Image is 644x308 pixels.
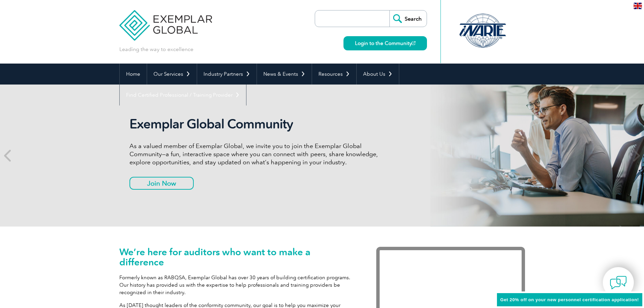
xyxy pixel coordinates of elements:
[197,64,257,85] a: Industry Partners
[129,142,383,166] p: As a valued member of Exemplar Global, we invite you to join the Exemplar Global Community—a fun,...
[129,116,383,132] h2: Exemplar Global Community
[357,64,399,85] a: About Us
[119,247,356,267] h1: We’re here for auditors who want to make a difference
[120,85,246,105] a: Find Certified Professional / Training Provider
[634,3,642,9] img: en
[119,274,356,296] p: Formerly known as RABQSA, Exemplar Global has over 30 years of building certification programs. O...
[257,64,312,85] a: News & Events
[147,64,197,85] a: Our Services
[500,297,639,302] span: Get 20% off on your new personnel certification application!
[343,36,427,50] a: Login to the Community
[129,177,194,190] a: Join Now
[119,46,193,53] p: Leading the way to excellence
[312,64,356,85] a: Resources
[610,274,627,291] img: contact-chat.png
[120,64,147,85] a: Home
[389,10,427,27] input: Search
[412,41,415,45] img: open_square.png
